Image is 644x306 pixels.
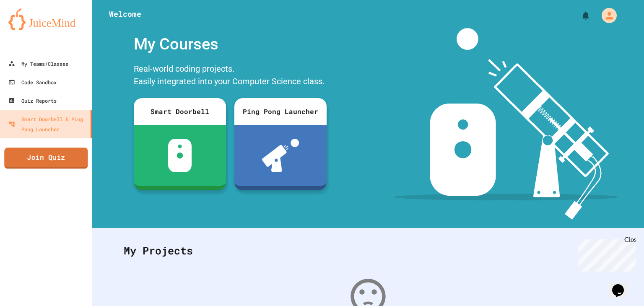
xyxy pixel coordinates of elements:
[4,148,88,169] a: Join Quiz
[394,28,618,220] img: banner-image-my-projects.png
[134,98,226,125] div: Smart Doorbell
[3,3,58,53] div: Chat with us now!Close
[115,234,621,267] div: My Projects
[130,28,331,60] div: My Courses
[8,59,68,69] div: My Teams/Classes
[262,139,299,172] img: ppl-with-ball.png
[593,6,619,25] div: My Account
[234,98,327,125] div: Ping Pong Launcher
[8,77,57,87] div: Code Sandbox
[565,8,593,23] div: My Notifications
[609,272,636,298] iframe: chat widget
[8,96,57,106] div: Quiz Reports
[574,236,636,272] iframe: chat widget
[8,8,84,30] img: logo-orange.svg
[130,60,331,92] div: Real-world coding projects. Easily integrated into your Computer Science class.
[8,114,87,134] div: Smart Doorbell & Ping Pong Launcher
[168,139,192,172] img: sdb-white.svg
